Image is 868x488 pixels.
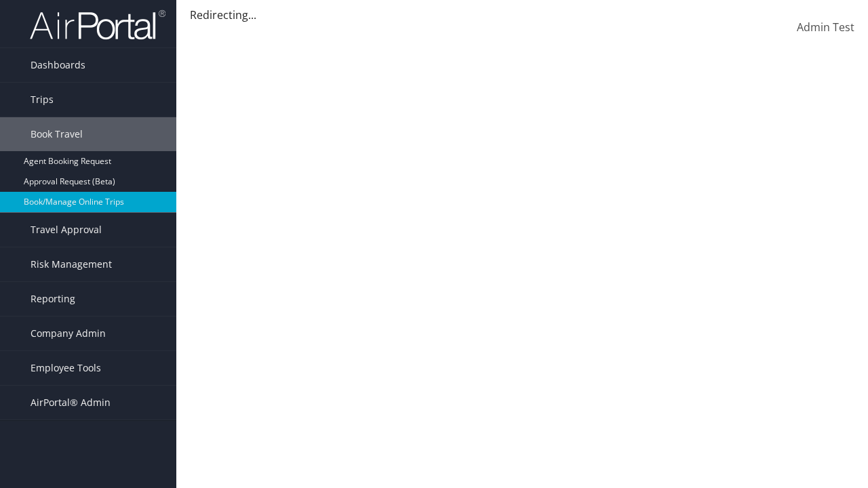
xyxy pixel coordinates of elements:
span: Dashboards [31,48,85,82]
span: Book Travel [31,117,83,151]
span: Employee Tools [31,351,101,385]
img: airportal-logo.png [30,9,165,41]
span: Travel Approval [31,213,102,247]
div: Redirecting... [190,7,854,23]
span: Admin Test [797,20,854,35]
span: Company Admin [31,317,106,350]
span: Trips [31,83,54,117]
a: Admin Test [797,7,854,49]
span: AirPortal® Admin [31,386,111,420]
span: Risk Management [31,247,112,281]
span: Reporting [31,282,75,316]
